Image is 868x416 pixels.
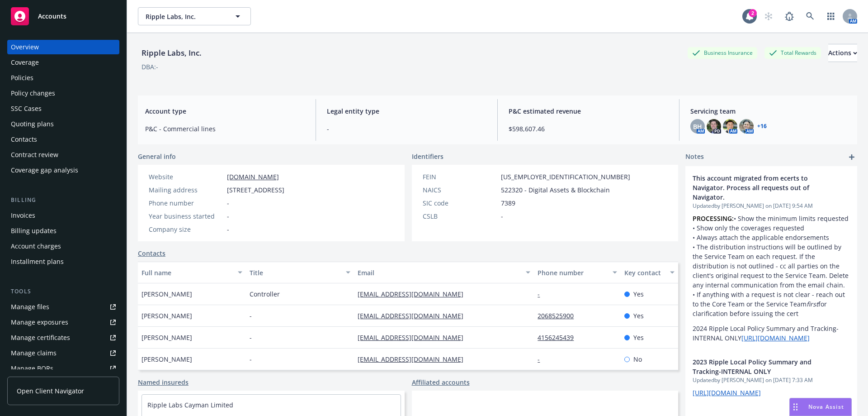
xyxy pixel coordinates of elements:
[7,346,119,360] a: Manage claims
[690,106,850,116] span: Servicing team
[7,55,119,70] a: Coverage
[633,289,644,299] span: Yes
[412,378,470,387] a: Affiliated accounts
[538,355,547,363] a: -
[142,311,192,320] span: [PERSON_NAME]
[149,225,223,234] div: Company size
[790,398,801,416] div: Drag to move
[688,47,757,58] div: Business Insurance
[145,124,305,134] span: P&C - Commercial lines
[509,124,668,134] span: $598,607.46
[789,398,852,416] button: Nova Assist
[227,211,229,221] span: -
[7,300,119,314] a: Manage files
[358,333,471,342] a: [EMAIL_ADDRESS][DOMAIN_NAME]
[780,7,798,25] a: Report a Bug
[423,198,497,208] div: SIC code
[7,196,119,205] div: Billing
[142,333,192,342] span: [PERSON_NAME]
[538,290,547,298] a: -
[693,214,850,318] p: • Show the minimum limits requested • Show only the coverages requested • Always attach the appli...
[707,119,721,134] img: photo
[7,208,119,223] a: Invoices
[358,268,520,277] div: Email
[801,7,819,25] a: Search
[142,268,232,277] div: Full name
[227,185,284,195] span: [STREET_ADDRESS]
[764,47,821,58] div: Total Rewards
[149,172,223,182] div: Website
[38,13,66,20] span: Accounts
[739,119,754,134] img: photo
[757,124,767,129] a: +16
[138,249,165,258] a: Contacts
[621,262,678,283] button: Key contact
[7,361,119,376] a: Manage BORs
[138,378,189,387] a: Named insureds
[685,166,857,350] div: This account migrated from ecerts to Navigator. Process all requests out of Navigator.Updatedby [...
[11,330,70,345] div: Manage certificates
[7,224,119,238] a: Billing updates
[149,185,223,195] div: Mailing address
[138,262,246,283] button: Full name
[11,55,39,70] div: Coverage
[7,4,119,29] a: Accounts
[146,12,224,21] span: Ripple Labs, Inc.
[7,330,119,345] a: Manage certificates
[822,7,840,25] a: Switch app
[828,44,857,62] button: Actions
[423,185,497,195] div: NAICS
[624,268,665,277] div: Key contact
[538,268,607,277] div: Phone number
[142,289,192,299] span: [PERSON_NAME]
[11,315,68,330] div: Manage exposures
[538,333,581,342] a: 4156245439
[11,71,33,85] div: Policies
[358,355,471,363] a: [EMAIL_ADDRESS][DOMAIN_NAME]
[685,350,857,405] div: 2023 Ripple Local Policy Summary and Tracking-INTERNAL ONLYUpdatedby [PERSON_NAME] on [DATE] 7:33...
[423,211,497,221] div: CSLB
[723,119,737,134] img: photo
[7,86,119,100] a: Policy changes
[11,300,49,314] div: Manage files
[685,152,704,163] span: Notes
[501,211,503,221] span: -
[11,132,37,147] div: Contacts
[693,122,702,131] span: BH
[534,262,620,283] button: Phone number
[693,324,850,343] p: 2024 Ripple Local Policy Summary and Tracking-INTERNAL ONLY
[250,268,340,277] div: Title
[7,101,119,116] a: SSC Cases
[11,239,61,253] div: Account charges
[693,202,850,210] span: Updated by [PERSON_NAME] on [DATE] 9:54 AM
[7,117,119,131] a: Quoting plans
[250,311,252,320] span: -
[693,388,761,397] a: [URL][DOMAIN_NAME]
[807,300,818,308] em: first
[693,214,734,223] strong: PROCESSING:
[11,101,42,116] div: SSC Cases
[741,334,810,342] a: [URL][DOMAIN_NAME]
[693,357,826,376] span: 2023 Ripple Local Policy Summary and Tracking-INTERNAL ONLY
[227,172,279,181] a: [DOMAIN_NAME]
[11,40,39,54] div: Overview
[11,163,78,177] div: Coverage gap analysis
[501,172,630,182] span: [US_EMPLOYER_IDENTIFICATION_NUMBER]
[759,7,778,25] a: Start snowing
[7,71,119,85] a: Policies
[501,198,515,208] span: 7389
[693,376,850,384] span: Updated by [PERSON_NAME] on [DATE] 7:33 AM
[7,254,119,269] a: Installment plans
[11,148,58,162] div: Contract review
[358,311,471,320] a: [EMAIL_ADDRESS][DOMAIN_NAME]
[7,315,119,330] a: Manage exposures
[749,9,757,17] div: 2
[11,361,53,376] div: Manage BORs
[7,132,119,147] a: Contacts
[327,106,486,116] span: Legal entity type
[138,152,176,161] span: General info
[138,7,251,25] button: Ripple Labs, Inc.
[358,290,471,298] a: [EMAIL_ADDRESS][DOMAIN_NAME]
